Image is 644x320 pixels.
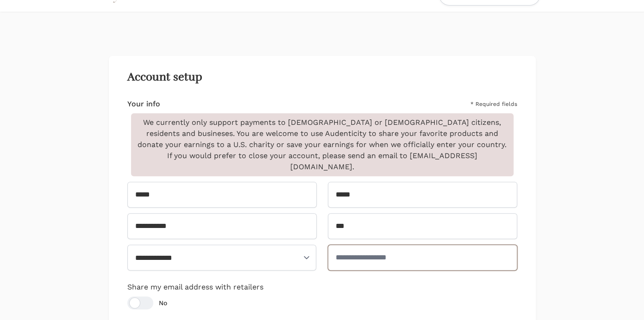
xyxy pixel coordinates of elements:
span: No [159,298,167,308]
span: * Required fields [470,100,517,108]
div: Share my email address with retailers [127,282,517,309]
p: We currently only support payments to [DEMOGRAPHIC_DATA] or [DEMOGRAPHIC_DATA] citizens, resident... [137,117,508,172]
h4: Your info [127,98,160,110]
h2: Account setup [127,71,517,84]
